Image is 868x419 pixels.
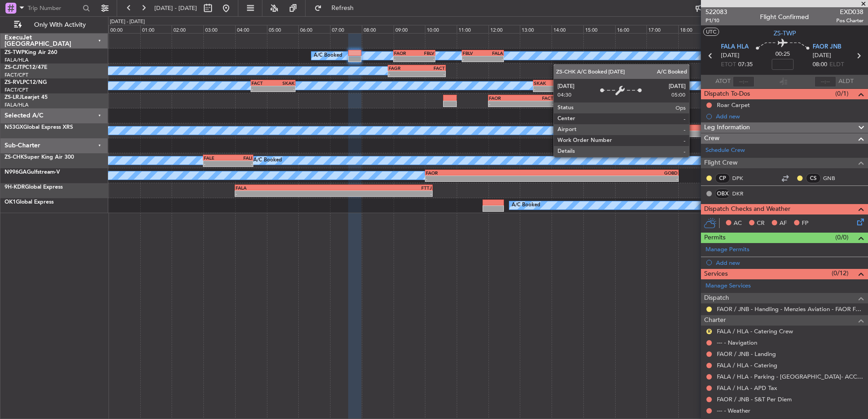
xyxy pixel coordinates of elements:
[552,176,678,181] div: -
[534,80,557,86] div: SKAK
[457,25,488,33] div: 11:00
[426,170,552,175] div: FAOR
[721,60,736,69] span: ETOT
[489,101,521,107] div: -
[5,155,24,160] span: ZS-CHK
[717,361,777,369] a: FALA / HLA - Catering
[583,25,615,33] div: 15:00
[716,112,863,120] div: Add new
[704,89,750,99] span: Dispatch To-Dos
[28,1,80,15] input: Trip Number
[389,71,417,77] div: -
[534,86,557,92] div: -
[557,80,580,86] div: FACT
[717,384,777,392] a: FALA / HLA - APD Tax
[721,51,740,60] span: [DATE]
[717,395,792,403] a: FAOR / JNB - S&T Per Diem
[615,95,646,101] div: FALE
[584,101,615,107] div: -
[734,219,742,228] span: AC
[236,191,334,196] div: -
[394,56,414,62] div: -
[310,1,365,15] button: Refresh
[704,158,738,168] span: Flight Crew
[330,25,362,33] div: 07:00
[732,174,753,182] a: DPK
[253,154,282,167] div: A/C Booked
[823,174,843,182] a: GNB
[615,101,646,107] div: -
[512,199,540,212] div: A/C Booked
[314,49,342,63] div: A/C Booked
[414,50,434,56] div: FBLV
[203,25,235,33] div: 03:00
[140,25,172,33] div: 01:00
[463,56,483,62] div: -
[5,65,22,70] span: ZS-CJT
[717,350,776,358] a: FAOR / JNB - Landing
[704,122,750,133] span: Leg Information
[704,233,725,243] span: Permits
[483,50,503,56] div: FALA
[732,190,753,198] a: DKR
[108,25,140,33] div: 00:00
[678,25,710,33] div: 18:00
[5,72,28,78] a: FACT/CPT
[775,50,790,59] span: 00:25
[733,76,755,87] input: --:--
[704,269,728,279] span: Services
[813,43,841,52] span: FAOR JNB
[5,57,29,63] a: FALA/HLA
[703,28,719,36] button: UTC
[204,161,228,166] div: -
[172,25,203,33] div: 02:00
[5,50,25,55] span: ZS-TWP
[5,200,16,205] span: OK1
[832,268,848,278] span: (0/12)
[110,18,145,26] div: [DATE] - [DATE]
[774,29,796,38] span: ZS-TWP
[10,18,99,32] button: Only With Activity
[236,185,334,190] div: FALA
[646,25,678,33] div: 17:00
[488,25,520,33] div: 12:00
[806,173,821,183] div: CS
[802,219,809,228] span: FP
[705,7,727,17] span: 522083
[5,185,63,190] a: 9H-KDRGlobal Express
[463,50,483,56] div: FBLV
[717,305,863,313] a: FAOR / JNB - Handling - Menzies Aviation - FAOR FAOR / JNB
[704,315,726,326] span: Charter
[552,25,583,33] div: 14:00
[5,102,29,108] a: FALA/HLA
[704,293,729,303] span: Dispatch
[717,339,757,346] a: --- - Navigation
[5,170,60,175] a: N996GAGulfstream-V
[835,233,848,242] span: (0/0)
[204,155,228,161] div: FALE
[706,329,712,334] button: R
[334,191,432,196] div: -
[334,185,432,190] div: FTTJ
[5,200,54,205] a: OK1Global Express
[228,161,252,166] div: -
[5,65,47,70] a: ZS-CJTPC12/47E
[5,87,28,93] a: FACT/CPT
[5,80,47,85] a: ZS-RVLPC12/NG
[705,245,750,254] a: Manage Permits
[757,219,764,228] span: CR
[154,4,197,12] span: [DATE] - [DATE]
[717,373,863,380] a: FALA / HLA - Parking - [GEOGRAPHIC_DATA]- ACC # 1800
[679,125,732,131] div: FALA
[5,95,22,100] span: ZS-LRJ
[779,219,787,228] span: AF
[704,133,720,144] span: Crew
[705,17,727,24] span: P1/10
[679,131,732,136] div: -
[836,7,863,17] span: EXD038
[520,25,552,33] div: 13:00
[829,60,844,69] span: ELDT
[717,327,793,335] a: FALA / HLA - Catering Crew
[615,25,647,33] div: 16:00
[5,95,48,100] a: ZS-LRJLearjet 45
